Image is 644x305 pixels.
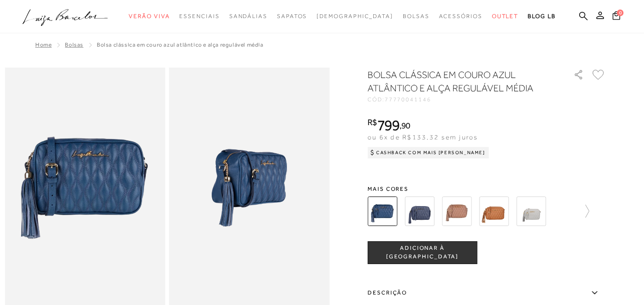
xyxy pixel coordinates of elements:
span: Bolsas [403,13,429,20]
span: Sapatos [277,13,307,20]
span: ADICIONAR À [GEOGRAPHIC_DATA] [368,244,477,261]
i: R$ [368,118,377,127]
span: Mais cores [368,186,606,192]
img: BOLSA CLÁSSICA EM COURO BEGE E ALÇA REGULÁVEL MÉDIA [442,197,471,226]
a: Home [35,41,51,48]
a: categoryNavScreenReaderText [179,8,219,25]
a: categoryNavScreenReaderText [403,8,429,25]
a: categoryNavScreenReaderText [492,8,519,25]
div: Cashback com Mais [PERSON_NAME] [368,147,489,158]
span: [DEMOGRAPHIC_DATA] [317,13,393,20]
span: BLOG LB [528,13,555,20]
button: ADICIONAR À [GEOGRAPHIC_DATA] [368,241,477,264]
span: BOLSA CLÁSSICA EM COURO AZUL ATLÂNTICO E ALÇA REGULÁVEL MÉDIA [97,41,264,48]
span: 799 [377,117,399,134]
span: 77770041146 [385,96,431,103]
a: BLOG LB [528,8,555,25]
a: categoryNavScreenReaderText [439,8,482,25]
a: categoryNavScreenReaderText [229,8,267,25]
h1: BOLSA CLÁSSICA EM COURO AZUL ATLÂNTICO E ALÇA REGULÁVEL MÉDIA [368,68,546,95]
span: Acessórios [439,13,482,20]
span: Verão Viva [129,13,170,20]
span: Outlet [492,13,519,20]
a: categoryNavScreenReaderText [129,8,170,25]
button: 0 [610,10,623,23]
div: CÓD: [368,97,558,102]
span: 90 [401,120,410,130]
a: Bolsas [65,41,83,48]
img: BOLSA CLÁSSICA EM COURO AZUL ATLÂNTICO E ALÇA REGULÁVEL MÉDIA [368,197,397,226]
span: ou 6x de R$133,32 sem juros [368,133,478,141]
span: 0 [617,10,624,16]
img: BOLSA CLÁSSICA EM COURO AZUL ATLÂNTICO E ALÇA REGULÁVEL MÉDIA [405,197,434,226]
span: Sandálias [229,13,267,20]
img: BOLSA CLÁSSICA EM COURO CARAMELO E ALÇA REGULÁVEL MÉDIA [479,197,509,226]
a: categoryNavScreenReaderText [277,8,307,25]
i: , [399,121,410,130]
img: BOLSA CLÁSSICA EM COURO CINZA ESTANHO E ALÇA REGULÁVEL MÉDIA [516,197,546,226]
a: noSubCategoriesText [317,8,393,25]
span: Essenciais [179,13,219,20]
